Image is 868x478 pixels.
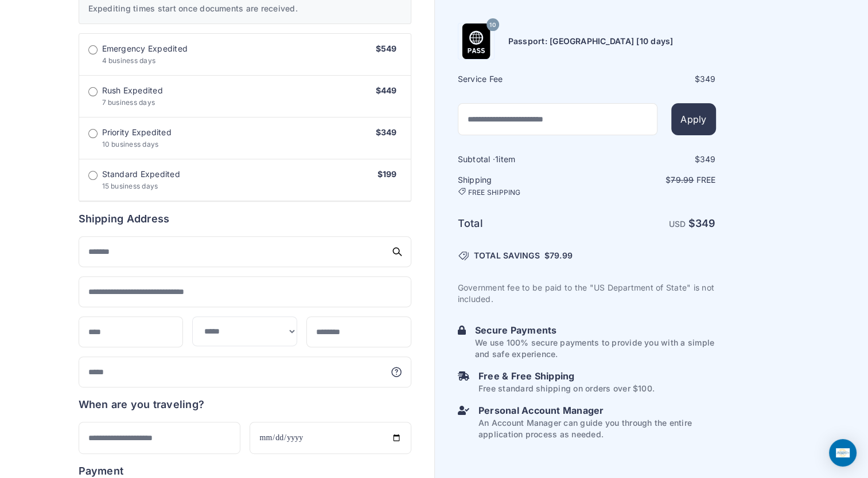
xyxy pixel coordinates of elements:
span: 10 [489,17,495,32]
span: 79.99 [671,175,694,185]
span: $349 [376,127,397,137]
h6: Secure Payments [475,323,716,337]
span: Priority Expedited [102,127,172,138]
button: Apply [671,103,715,135]
h6: Service Fee [458,73,586,85]
h6: Free & Free Shipping [478,369,655,383]
span: TOTAL SAVINGS [474,250,540,261]
h6: Passport: [GEOGRAPHIC_DATA] [10 days] [508,36,674,47]
p: $ [588,174,716,186]
span: 4 business days [102,56,156,65]
div: $ [588,154,716,165]
span: $199 [377,169,397,179]
h6: Personal Account Manager [478,403,716,417]
span: 349 [695,217,716,229]
svg: More information [391,366,402,378]
p: An Account Manager can guide you through the entire application process as needed. [478,417,716,440]
span: $ [544,250,573,261]
p: Government fee to be paid to the "US Department of State" is not included. [458,282,716,305]
span: 1 [495,154,499,164]
h6: Total [458,216,586,232]
span: $549 [376,44,397,53]
span: USD [669,219,686,229]
p: Free standard shipping on orders over $100. [478,383,655,394]
h6: Shipping [458,174,586,197]
span: 7 business days [102,98,155,107]
div: Open Intercom Messenger [829,439,857,467]
span: 10 business days [102,140,159,148]
h6: Subtotal · item [458,154,586,165]
span: Free [696,175,716,185]
span: Standard Expedited [102,169,180,180]
h6: Shipping Address [79,211,411,227]
span: 15 business days [102,182,158,190]
span: 349 [700,74,716,84]
span: 79.99 [550,250,573,260]
span: Rush Expedited [102,85,163,96]
span: FREE SHIPPING [468,188,521,197]
img: Product Name [458,23,494,59]
span: 349 [700,154,716,164]
span: $449 [376,85,397,95]
h6: When are you traveling? [79,397,205,413]
span: Emergency Expedited [102,43,188,54]
strong: $ [688,217,716,229]
p: We use 100% secure payments to provide you with a simple and safe experience. [475,337,716,360]
div: $ [588,73,716,85]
